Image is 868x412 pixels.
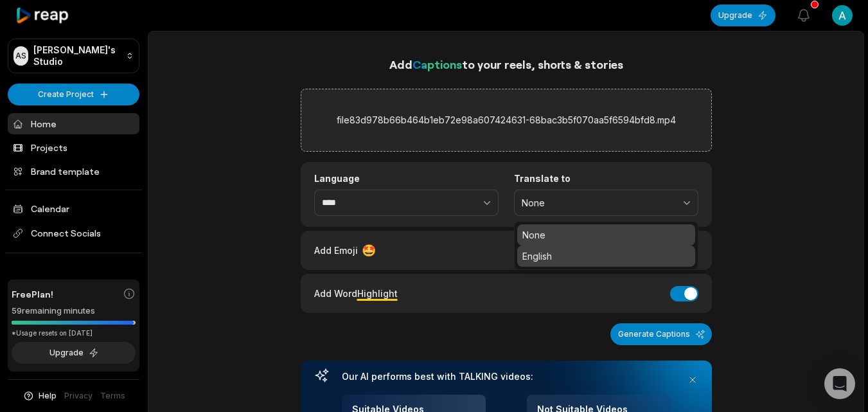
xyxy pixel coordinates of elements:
a: Calendar [8,198,139,219]
span: Highlight [357,288,398,299]
button: Create Project [8,84,139,105]
a: Home [8,113,139,134]
div: Open Intercom Messenger [824,368,855,399]
span: Free Plan! [12,287,53,301]
div: *Usage resets on [DATE] [12,328,136,338]
a: Projects [8,137,139,158]
p: English [522,249,690,263]
span: Captions [412,57,462,71]
div: Add Word [314,285,398,302]
label: Translate to [514,173,698,184]
a: Terms [100,390,125,402]
button: Generate Captions [610,323,712,345]
p: None [522,228,690,242]
span: Help [39,390,57,402]
div: AS [13,46,28,66]
span: 🤩 [362,242,376,259]
div: None [514,221,698,270]
span: None [522,197,673,209]
a: Brand template [8,161,139,182]
h3: Our AI performs best with TALKING videos: [342,371,671,382]
p: [PERSON_NAME]'s Studio [33,44,121,67]
label: file83d978b66b464b1eb72e98a607424631-68bac3b5f070aa5f6594bfd8.mp4 [337,112,676,128]
span: Connect Socials [8,222,139,245]
button: Upgrade [711,4,775,26]
button: Upgrade [12,342,136,364]
a: Privacy [64,390,93,402]
div: 59 remaining minutes [12,305,136,318]
label: Language [314,173,499,184]
span: Add Emoji [314,244,358,257]
h1: Add to your reels, shorts & stories [301,55,712,73]
button: Help [22,390,57,402]
button: None [514,190,698,217]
